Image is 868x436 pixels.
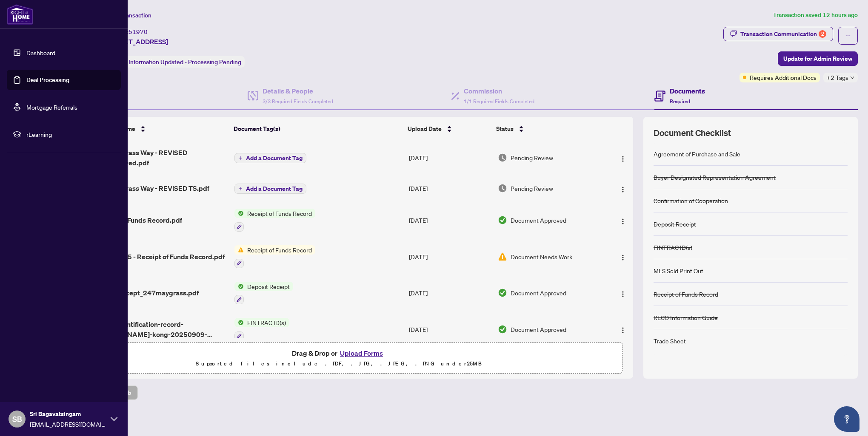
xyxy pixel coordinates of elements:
span: Add a Document Tag [246,186,303,192]
button: Status IconFINTRAC ID(s) [234,318,289,341]
span: Upload Date [408,124,442,133]
button: Logo [616,323,630,336]
button: Open asap [834,406,859,432]
td: [DATE] [405,175,494,202]
td: [DATE] [405,238,494,275]
img: Document Status [498,215,507,225]
span: [EMAIL_ADDRESS][DOMAIN_NAME] [30,419,106,429]
img: Document Status [498,252,507,261]
button: Update for Admin Review [778,51,858,66]
article: Transaction saved 12 hours ago [773,10,858,20]
img: Document Status [498,325,507,334]
span: Document Checklist [654,127,731,139]
span: deposit recept_247maygrass.pdf [94,288,199,298]
div: Trade Sheet [654,336,686,345]
span: Receipt of Funds Record.pdf [94,215,182,225]
td: [DATE] [405,311,494,348]
img: Logo [620,156,626,162]
span: Required [670,98,690,105]
span: Document Approved [511,215,566,225]
span: Sri Bagavatsingam [30,409,106,419]
span: rLearning [26,130,115,139]
span: Ontario 635 - Receipt of Funds Record.pdf [94,252,225,262]
td: [DATE] [405,275,494,311]
td: [DATE] [405,141,494,175]
button: Logo [616,181,630,195]
span: Add a Document Tag [246,155,303,161]
span: Deposit Receipt [244,282,293,291]
th: Document Tag(s) [230,117,404,141]
div: Confirmation of Cooperation [654,196,728,205]
div: RECO Information Guide [654,313,718,322]
span: Pending Review [511,153,553,162]
div: Deposit Receipt [654,219,696,229]
div: Buyer Designated Representation Agreement [654,173,776,182]
span: Update for Admin Review [783,52,852,65]
a: Deal Processing [26,76,69,84]
h4: Details & People [263,86,333,96]
button: Add a Document Tag [234,153,306,164]
button: Logo [616,250,630,263]
button: Logo [616,213,630,227]
span: Document Needs Work [511,252,572,261]
a: Mortgage Referrals [26,103,77,111]
span: FINTRAC ID(s) [244,318,289,327]
span: SB [12,413,22,425]
button: Logo [616,151,630,164]
div: Receipt of Funds Record [654,289,718,299]
span: Status [496,124,514,133]
span: [STREET_ADDRESS] [106,37,168,47]
div: Agreement of Purchase and Sale [654,149,740,159]
span: Drag & Drop orUpload FormsSupported files include .PDF, .JPG, .JPEG, .PNG under25MB [55,343,622,374]
span: Receipt of Funds Record [244,245,315,255]
img: Document Status [498,288,507,297]
div: MLS Sold Print Out [654,266,703,275]
img: Status Icon [234,209,244,218]
a: Dashboard [26,49,55,57]
span: 51970 [128,28,148,36]
button: Status IconDeposit Receipt [234,282,293,305]
th: (14) File Name [91,117,230,141]
span: View Transaction [106,11,151,19]
span: Drag & Drop or [292,348,385,359]
span: Requires Additional Docs [750,73,817,82]
div: Status: [106,56,245,68]
th: Status [493,117,600,141]
img: Status Icon [234,245,244,255]
img: Logo [620,254,626,261]
img: Status Icon [234,282,244,291]
img: Logo [620,186,626,193]
td: [DATE] [405,202,494,238]
span: down [850,76,854,80]
img: Logo [620,291,626,297]
span: 247 Maygrass Way - REVISED TS.pdf [94,183,209,193]
button: Transaction Communication2 [723,27,833,41]
span: fintrac-identification-record-[PERSON_NAME]-kong-20250909-071806.pdf [94,319,227,340]
img: Document Status [498,153,507,162]
div: FINTRAC ID(s) [654,243,692,252]
p: Supported files include .PDF, .JPG, .JPEG, .PNG under 25 MB [60,359,617,369]
th: Upload Date [404,117,493,141]
button: Upload Forms [337,348,385,359]
span: 247 Maygrass Way - REVISED TS_Reviewed.pdf [94,147,227,168]
button: Status IconReceipt of Funds Record [234,209,315,232]
div: 2 [819,30,826,38]
h4: Commission [464,86,534,96]
span: plus [238,187,243,191]
span: plus [238,156,243,160]
span: Document Approved [511,288,566,297]
button: Logo [616,286,630,300]
img: Status Icon [234,318,244,327]
img: Logo [620,327,626,334]
span: +2 Tags [827,73,848,82]
span: Document Approved [511,325,566,334]
span: 3/3 Required Fields Completed [263,98,333,105]
div: Transaction Communication [740,27,826,41]
h4: Documents [670,86,705,96]
span: ellipsis [845,33,851,39]
button: Add a Document Tag [234,184,306,194]
button: Status IconReceipt of Funds Record [234,245,315,268]
img: Logo [620,218,626,225]
img: logo [7,4,33,25]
